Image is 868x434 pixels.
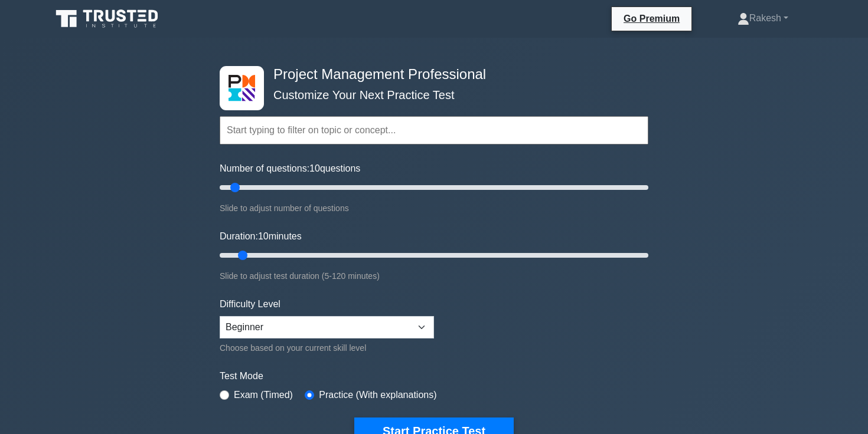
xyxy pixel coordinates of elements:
a: Rakesh [709,6,817,30]
div: Slide to adjust number of questions [220,201,648,215]
label: Number of questions: questions [220,162,360,176]
label: Exam (Timed) [234,388,293,402]
div: Choose based on your current skill level [220,341,434,355]
label: Duration: minutes [220,229,302,244]
label: Practice (With explanations) [319,388,436,402]
label: Difficulty Level [220,297,280,311]
span: 10 [309,163,320,173]
input: Start typing to filter on topic or concept... [220,116,648,144]
h4: Project Management Professional [269,66,590,83]
span: 10 [258,231,269,241]
div: Slide to adjust test duration (5-120 minutes) [220,269,648,283]
label: Test Mode [220,369,648,383]
a: Go Premium [616,11,687,26]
